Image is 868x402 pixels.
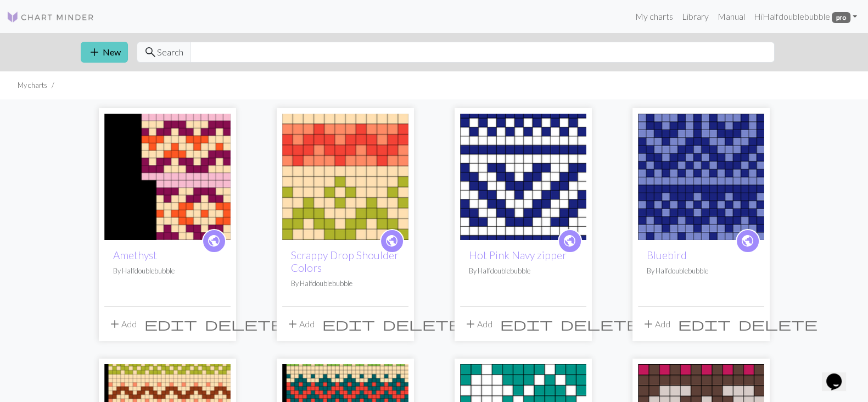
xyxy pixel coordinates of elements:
[832,12,850,23] span: pro
[104,114,231,240] img: Amethyst
[647,249,687,261] a: Bluebird
[144,316,197,332] span: edit
[108,316,121,332] span: add
[144,317,197,331] i: Edit
[561,316,640,332] span: delete
[460,314,496,334] button: Add
[642,316,655,332] span: add
[113,249,157,261] a: Amethyst
[500,317,553,331] i: Edit
[741,230,754,252] i: public
[383,316,462,332] span: delete
[380,229,404,253] a: public
[500,316,553,332] span: edit
[7,10,94,24] img: Logo
[638,314,674,334] button: Add
[113,266,222,276] p: By Halfdoublebubble
[822,358,857,391] iframe: chat widget
[286,316,299,332] span: add
[144,44,157,60] span: search
[469,266,578,276] p: By Halfdoublebubble
[558,229,582,253] a: public
[741,232,754,249] span: public
[18,80,47,91] li: My charts
[749,5,861,27] a: HiHalfdoublebubble pro
[141,314,201,334] button: Edit
[322,316,375,332] span: edit
[464,316,477,332] span: add
[631,5,677,27] a: My charts
[678,316,731,332] span: edit
[496,314,557,334] button: Edit
[674,314,735,334] button: Edit
[207,232,221,249] span: public
[282,114,408,240] img: Scrappy Drop Shoulder Colors
[201,314,288,334] button: Delete
[379,314,466,334] button: Delete
[104,314,141,334] button: Add
[678,317,731,331] i: Edit
[563,232,576,249] span: public
[736,229,760,253] a: public
[385,230,399,252] i: public
[713,5,749,27] a: Manual
[81,42,128,63] button: New
[104,170,231,181] a: Amethyst
[291,278,400,289] p: By Halfdoublebubble
[291,249,399,274] a: Scrappy Drop Shoulder Colors
[157,46,183,59] span: Search
[557,314,643,334] button: Delete
[638,114,764,240] img: Bluebird
[207,230,221,252] i: public
[735,314,821,334] button: Delete
[318,314,379,334] button: Edit
[647,266,755,276] p: By Halfdoublebubble
[563,230,576,252] i: public
[460,114,586,240] img: Hot Pink Navy zipper
[282,314,318,334] button: Add
[738,316,817,332] span: delete
[88,44,101,60] span: add
[202,229,226,253] a: public
[205,316,284,332] span: delete
[460,170,586,181] a: Hot Pink Navy zipper
[385,232,399,249] span: public
[282,170,408,181] a: Scrappy Drop Shoulder Colors
[469,249,567,261] a: Hot Pink Navy zipper
[638,170,764,181] a: Bluebird
[322,317,375,331] i: Edit
[677,5,713,27] a: Library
